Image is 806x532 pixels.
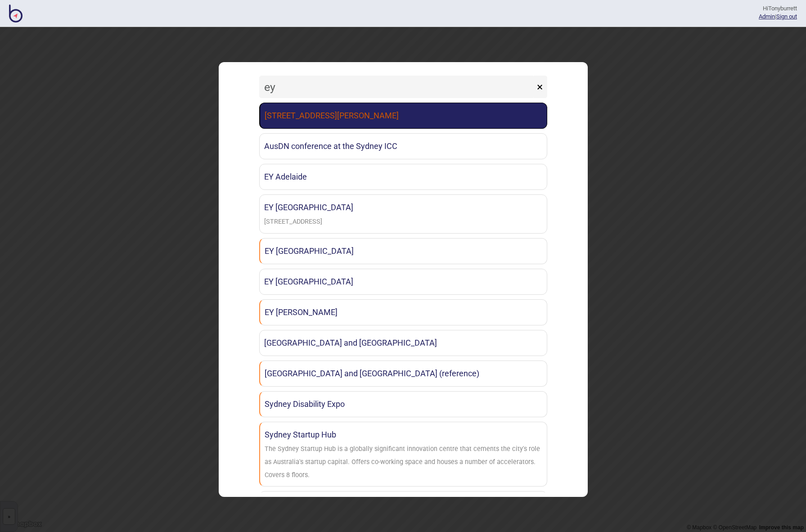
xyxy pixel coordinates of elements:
[259,361,547,387] a: [GEOGRAPHIC_DATA] and [GEOGRAPHIC_DATA] (reference)
[259,391,547,417] a: Sydney Disability Expo
[9,5,23,23] img: BindiMaps CMS
[264,216,322,229] div: 111 Eagle Street
[532,76,547,98] button: ×
[259,299,547,325] a: EY [PERSON_NAME]
[259,103,547,129] a: [STREET_ADDRESS][PERSON_NAME]
[259,330,547,356] a: [GEOGRAPHIC_DATA] and [GEOGRAPHIC_DATA]
[776,13,797,20] button: Sign out
[265,443,542,482] div: The Sydney Startup Hub is a globally significant innovation centre that cements the city's role a...
[759,13,775,20] a: Admin
[259,133,547,159] a: AusDN conference at the Sydney ICC
[259,76,535,98] input: Search locations by tag + name
[759,13,776,20] span: |
[759,5,797,13] div: Hi Tonyburrett
[259,238,547,264] a: EY [GEOGRAPHIC_DATA]
[259,269,547,295] a: EY [GEOGRAPHIC_DATA]
[259,164,547,190] a: EY Adelaide
[259,194,547,234] a: EY [GEOGRAPHIC_DATA][STREET_ADDRESS]
[259,422,547,487] a: Sydney Startup HubThe Sydney Startup Hub is a globally significant innovation centre that cements...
